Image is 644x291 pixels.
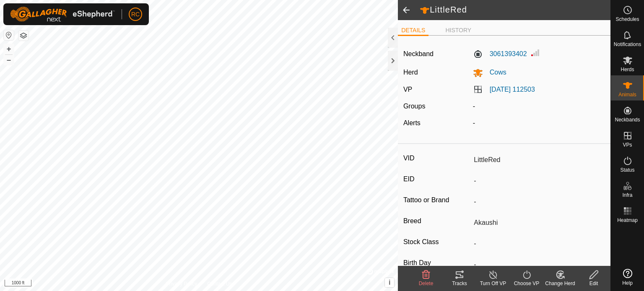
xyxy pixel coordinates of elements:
span: Delete [419,281,434,286]
span: Help [622,281,633,286]
button: – [4,55,14,65]
label: Herd [403,69,418,76]
span: Status [620,167,634,173]
label: Neckband [403,49,434,59]
span: Herds [621,67,634,72]
a: Help [611,265,644,289]
div: Change Herd [543,280,577,287]
label: Tattoo or Brand [403,195,470,206]
span: Heatmap [617,218,638,223]
div: - [470,118,609,128]
div: Choose VP [510,280,543,287]
button: + [4,44,14,54]
span: Neckbands [615,117,640,122]
div: Tracks [443,280,476,287]
span: i [389,279,390,286]
span: Schedules [615,17,639,22]
img: Gallagher Logo [10,7,115,22]
button: i [385,278,394,287]
h2: LittleRed [420,5,610,15]
a: Contact Us [207,280,232,288]
span: Animals [618,92,636,97]
a: [DATE] 112503 [490,86,535,93]
button: Map Layers [18,31,29,41]
span: VPs [623,142,632,147]
img: Signal strength [530,48,540,58]
span: Notifications [614,42,641,47]
div: Turn Off VP [476,280,510,287]
label: Birth Day [403,258,470,268]
span: Cows [483,69,506,76]
a: Privacy Policy [166,280,197,288]
button: Reset Map [4,30,14,40]
span: RC [131,10,140,19]
div: Edit [577,280,610,287]
label: Alerts [403,119,421,126]
label: Groups [403,103,425,110]
label: VID [403,153,470,164]
label: 3061393402 [473,49,527,59]
li: HISTORY [442,26,475,35]
label: EID [403,174,470,185]
span: Infra [622,193,632,198]
div: - [470,101,609,111]
li: DETAILS [398,26,428,36]
label: VP [403,86,412,93]
label: Breed [403,216,470,227]
label: Stock Class [403,237,470,247]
